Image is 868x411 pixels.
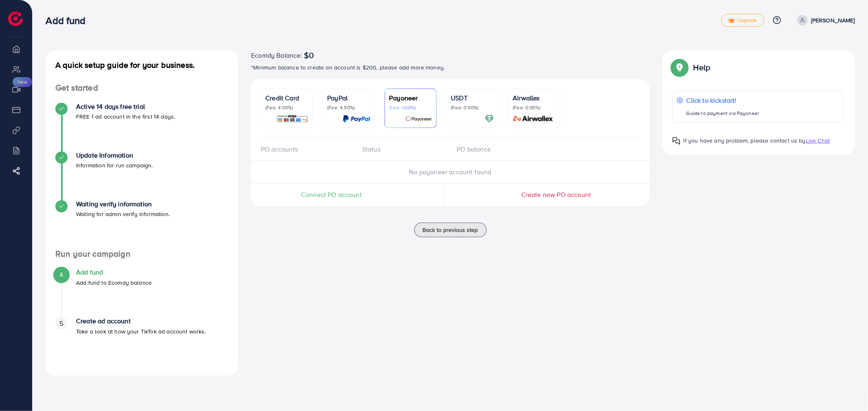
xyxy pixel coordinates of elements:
p: Information for run campaign. [76,160,153,170]
img: card [510,114,556,123]
p: [PERSON_NAME] [811,15,855,25]
span: Upgrade [728,17,757,24]
p: Airwallex [513,93,556,103]
h4: Get started [46,83,238,93]
span: $0 [304,50,314,60]
img: tick [728,18,735,24]
li: Active 14 days free trial [46,103,238,151]
p: Click to kickstart! [687,95,759,105]
h4: A quick setup guide for your business. [46,60,238,70]
p: Waiting for admin verify information. [76,209,170,219]
img: logo [8,11,23,26]
button: Back to previous step [414,223,487,237]
span: Live Chat [806,136,830,145]
p: (Fee: 4.00%) [265,104,308,111]
img: card [485,114,494,123]
img: card [405,114,432,123]
p: FREE 1 ad account in the first 14 days. [76,112,175,121]
h4: Run your campaign [46,249,238,259]
span: Create new PO account [521,190,591,199]
p: Credit Card [265,93,308,103]
span: Back to previous step [423,226,478,234]
span: Connect PO account [301,190,362,199]
span: If you have any problem, please contact us by [684,136,806,145]
h4: Active 14 days free trial [76,103,175,110]
p: (Fee: 1.00%) [389,104,432,111]
h4: Add fund [76,268,152,276]
p: (Fee: 0.00%) [451,104,494,111]
h4: Update Information [76,151,153,159]
span: 4 [59,270,63,279]
h4: Waiting verify information [76,200,170,208]
h3: Add fund [46,15,92,26]
span: No payoneer account found [409,167,492,176]
p: USDT [451,93,494,103]
p: Payoneer [389,93,432,103]
span: 5 [59,319,63,328]
div: PO balance [450,145,545,154]
li: Create ad account [46,317,238,366]
p: Add fund to Ecomdy balance [76,278,152,288]
div: PO accounts [261,145,356,154]
img: Popup guide [672,60,687,75]
img: card [343,114,370,123]
h4: Create ad account [76,317,206,325]
p: Take a look at how your TikTok ad account works. [76,327,206,336]
li: Add fund [46,268,238,317]
img: Popup guide [672,137,680,145]
div: Status [356,145,450,154]
p: *Minimum balance to create an account is $200, please add more money. [251,63,649,72]
a: [PERSON_NAME] [794,15,855,26]
p: (Fee: 0.00%) [513,104,556,111]
img: card [276,114,308,123]
li: Waiting verify information [46,200,238,249]
iframe: Chat [833,374,862,405]
a: tickUpgrade [721,14,764,27]
p: PayPal [327,93,370,103]
p: Guide to payment via Payoneer [687,108,759,118]
li: Update Information [46,151,238,200]
p: (Fee: 4.50%) [327,104,370,111]
p: Help [693,63,711,72]
span: Ecomdy Balance: [251,50,302,60]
